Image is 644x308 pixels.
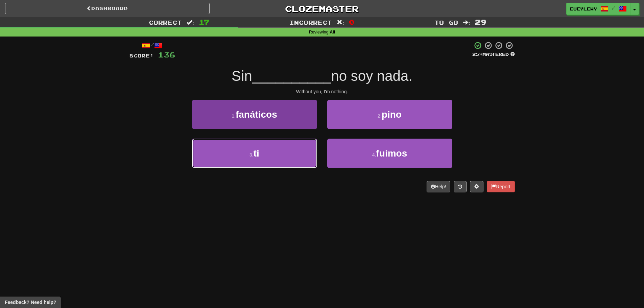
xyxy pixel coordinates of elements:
[192,139,317,168] button: 3.ti
[330,30,335,34] strong: All
[566,3,630,15] a: EueyLewy /
[434,19,458,26] span: To go
[187,20,194,25] span: :
[192,100,317,129] button: 1.fanáticos
[199,18,210,26] span: 17
[5,3,210,14] a: Dashboard
[249,152,254,158] small: 3 .
[487,181,515,192] button: Report
[337,20,344,25] span: :
[220,3,424,15] a: Clozemaster
[236,109,277,120] span: fanáticos
[463,20,470,25] span: :
[475,18,486,26] span: 29
[427,181,451,192] button: Help!
[254,148,259,159] span: ti
[331,68,412,84] span: no soy nada.
[570,6,597,12] span: EueyLewy
[472,51,482,57] span: 25 %
[158,50,175,59] span: 136
[232,68,252,84] span: Sin
[378,113,382,119] small: 2 .
[376,148,407,159] span: fuimos
[327,139,452,168] button: 4.fuimos
[612,5,615,10] span: /
[232,113,236,119] small: 1 .
[252,68,331,84] span: __________
[129,53,154,58] span: Score:
[454,181,467,192] button: Round history (alt+y)
[472,51,515,57] div: Mastered
[5,299,56,306] span: Open feedback widget
[372,152,376,158] small: 4 .
[129,88,515,95] div: Without you, I'm nothing.
[129,41,175,50] div: /
[349,18,355,26] span: 0
[149,19,182,26] span: Correct
[382,109,402,120] span: pino
[289,19,332,26] span: Incorrect
[327,100,452,129] button: 2.pino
